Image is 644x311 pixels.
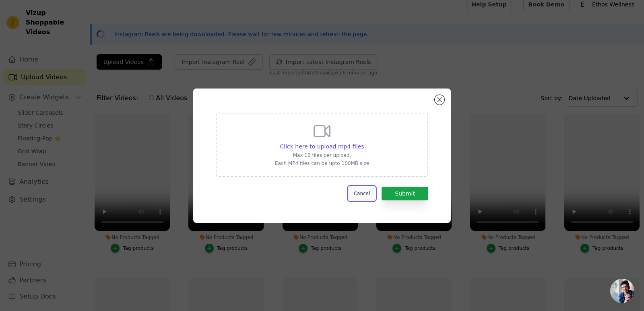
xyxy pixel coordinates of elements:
[349,187,376,200] button: Cancel
[275,160,369,167] p: Each MP4 files can be upto 100MB size
[382,187,428,200] button: Submit
[435,95,444,105] button: Close modal
[610,279,634,303] div: Open chat
[275,152,369,159] p: Max 10 files per upload.
[280,143,364,150] span: Click here to upload mp4 files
